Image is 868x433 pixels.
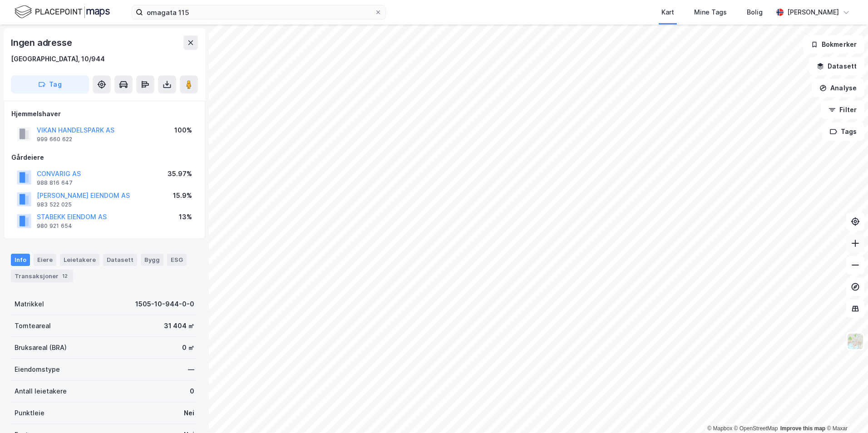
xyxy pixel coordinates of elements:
div: 983 522 025 [37,201,72,208]
div: Info [11,254,30,266]
div: Antall leietakere [15,386,67,397]
div: Tomteareal [15,320,51,331]
div: Bruksareal (BRA) [15,342,67,353]
div: Matrikkel [15,299,44,310]
div: 13% [179,212,192,222]
div: 31 404 ㎡ [164,320,194,331]
div: Gårdeiere [11,152,197,163]
div: 15.9% [173,190,192,201]
div: Eiere [34,254,56,266]
div: Leietakere [60,254,99,266]
div: 35.97% [168,168,192,179]
div: 0 [190,386,194,397]
div: [PERSON_NAME] [787,7,839,18]
div: Transaksjoner [11,270,73,282]
div: 988 816 647 [37,179,73,187]
div: 100% [174,125,192,136]
button: Bokmerker [803,35,864,54]
div: 1505-10-944-0-0 [135,299,194,310]
a: Improve this map [780,425,825,432]
div: Punktleie [15,408,44,418]
button: Datasett [809,57,864,75]
div: Mine Tags [694,7,727,18]
input: Søk på adresse, matrikkel, gårdeiere, leietakere eller personer [143,5,375,19]
button: Tag [11,75,89,93]
div: — [188,364,194,375]
div: ESG [167,254,187,266]
div: 12 [60,271,69,280]
div: [GEOGRAPHIC_DATA], 10/944 [11,54,105,64]
div: Bolig [747,7,763,18]
a: OpenStreetMap [734,425,778,432]
img: Z [847,333,864,350]
div: Bygg [141,254,163,266]
a: Mapbox [707,425,732,432]
div: Eiendomstype [15,364,60,375]
div: Kart [661,7,674,18]
div: 999 660 622 [37,136,72,143]
button: Analyse [812,79,864,97]
button: Filter [821,101,864,119]
div: Hjemmelshaver [11,108,197,119]
div: Nei [184,408,194,418]
div: 980 921 654 [37,222,72,230]
img: logo.f888ab2527a4732fd821a326f86c7f29.svg [15,4,110,20]
div: Ingen adresse [11,35,74,50]
div: Datasett [103,254,137,266]
div: 0 ㎡ [182,342,194,353]
button: Tags [822,123,864,141]
iframe: Chat Widget [823,389,868,433]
